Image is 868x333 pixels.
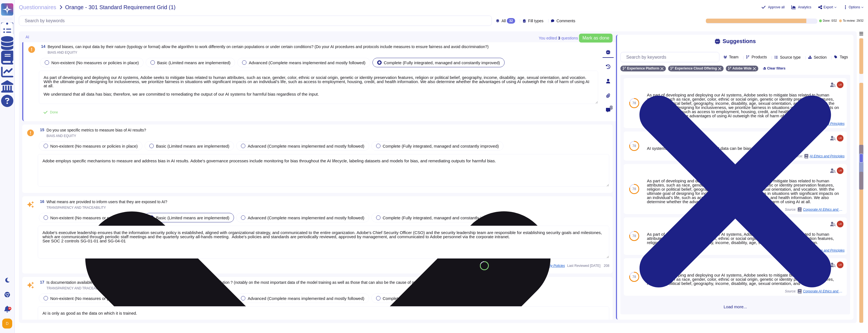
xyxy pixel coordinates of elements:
span: 17 [38,280,44,284]
div: 9+ [8,307,11,310]
textarea: AI is only as good as the data on which it is trained. [38,306,609,324]
input: Search by keywords [623,52,719,62]
img: user [837,262,844,268]
span: Export [824,6,833,9]
span: Beyond biases, can input data by their nature (typology or format) allow the algorithm to work di... [48,44,489,49]
button: Analytics [791,5,811,9]
span: Non-existent (No measures or policies in place) [51,60,139,65]
span: 81 [483,264,486,267]
span: 78 [632,275,636,279]
span: To review: [843,19,856,22]
span: Options [849,6,860,9]
span: Basic (Limited means are implemented) [157,60,230,65]
button: Approve all [761,5,785,9]
span: 29 / 32 [857,19,864,22]
button: Mark as done [579,34,613,43]
span: BIAIS AND EQUITY [48,51,77,54]
span: 0 [610,106,613,110]
input: Search by keywords [22,16,492,26]
span: Questionnaires [19,4,56,10]
b: 3 [558,36,560,40]
textarea: Adobe employs specific mechanisms to measure and address bias in AI results. Adobe's governance p... [38,154,609,187]
span: Fill types [528,19,544,23]
span: AI [26,35,29,39]
span: Mark as done [582,36,609,40]
span: 78 [632,187,636,191]
div: 32 [507,18,515,24]
span: 14 [39,44,46,48]
span: Analytics [798,6,811,9]
span: Comments [557,19,575,23]
span: 208 [603,264,609,267]
span: Approve all [768,6,785,9]
span: Done: [823,19,831,22]
span: Orange - 301 Standard Requirement Grid (1) [65,4,176,10]
img: user [837,167,844,174]
span: You edited question s [539,36,578,40]
textarea: Adobe's executive leadership ensures that the information security policy is established, aligned... [38,226,609,259]
span: 15 [38,128,44,132]
span: Complete (Fully integrated, managed and constantly improved) [384,60,500,65]
span: Advanced (Complete means implemented and mostly followed) [249,60,365,65]
button: user [1,317,16,330]
span: 0 / 32 [831,19,837,22]
span: 16 [38,200,44,203]
img: user [837,135,844,141]
img: user [2,319,12,329]
span: 78 [632,101,636,105]
span: 78 [632,144,636,148]
img: user [837,81,844,88]
img: user [837,221,844,227]
textarea: As part of developing and deploying our AI systems, Adobe seeks to mitigate bias related to human... [39,71,598,104]
span: All [502,19,506,23]
span: 78 [632,234,636,238]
